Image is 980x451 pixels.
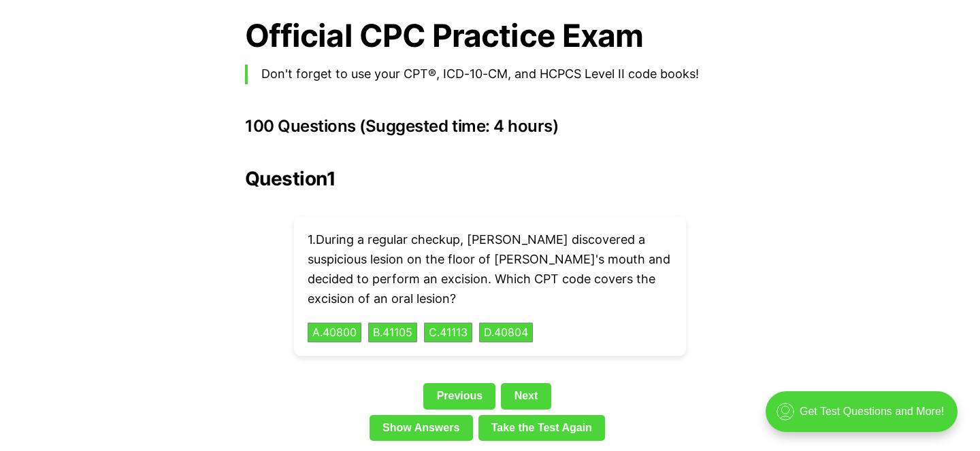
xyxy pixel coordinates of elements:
h1: Official CPC Practice Exam [245,18,735,54]
h2: Question 1 [245,168,735,190]
a: Show Answers [370,415,473,441]
button: A.40800 [308,323,361,343]
p: 1 . During a regular checkup, [PERSON_NAME] discovered a suspicious lesion on the floor of [PERSO... [308,230,672,308]
a: Next [501,383,551,409]
iframe: portal-trigger [754,384,980,451]
button: B.41105 [368,323,417,343]
button: D.40804 [479,323,533,343]
a: Previous [423,383,495,409]
a: Take the Test Again [478,415,606,441]
h3: 100 Questions (Suggested time: 4 hours) [245,117,735,136]
blockquote: Don't forget to use your CPT®, ICD-10-CM, and HCPCS Level II code books! [245,65,735,84]
button: C.41113 [424,323,472,343]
